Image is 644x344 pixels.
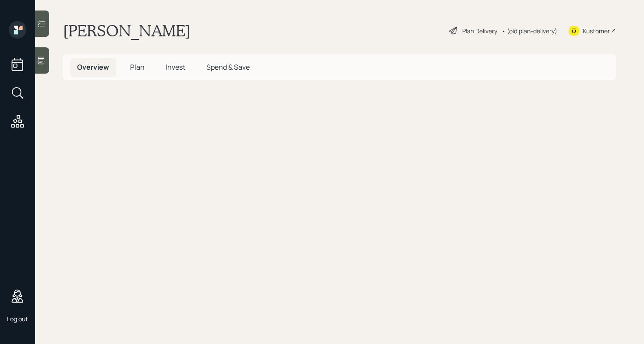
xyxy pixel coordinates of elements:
div: • (old plan-delivery) [502,26,557,35]
span: Invest [166,62,185,72]
div: Kustomer [583,26,610,35]
div: Plan Delivery [462,26,497,35]
div: Log out [7,315,28,323]
span: Plan [130,62,145,72]
h1: [PERSON_NAME] [63,21,191,40]
span: Spend & Save [206,62,250,72]
span: Overview [77,62,109,72]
